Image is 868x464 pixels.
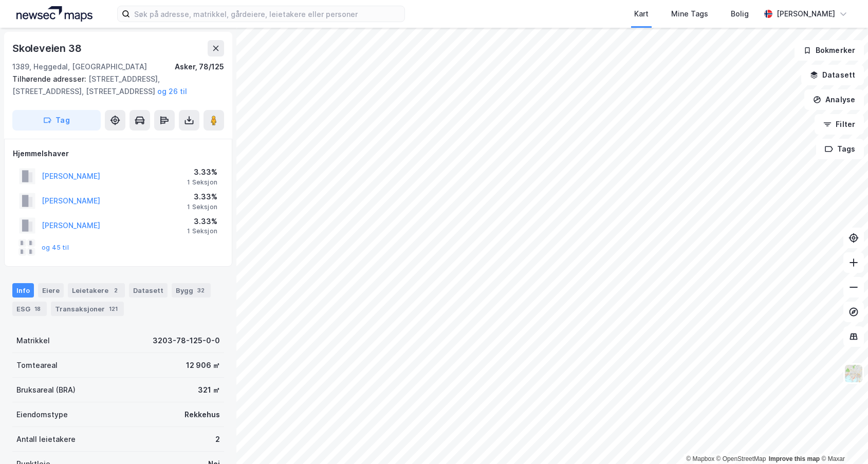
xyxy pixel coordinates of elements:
[187,178,217,187] div: 1 Seksjon
[12,40,83,57] div: Skoleveien 38
[12,61,147,73] div: 1389, Heggedal, [GEOGRAPHIC_DATA]
[195,285,207,295] div: 32
[187,166,217,178] div: 3.33%
[187,215,217,228] div: 3.33%
[32,304,43,314] div: 18
[12,73,216,98] div: [STREET_ADDRESS], [STREET_ADDRESS], [STREET_ADDRESS]
[12,75,88,83] span: Tilhørende adresser:
[16,433,76,446] div: Antall leietakere
[801,65,864,85] button: Datasett
[16,335,50,347] div: Matrikkel
[186,359,220,372] div: 12 906 ㎡
[107,304,120,314] div: 121
[215,433,220,446] div: 2
[16,6,93,22] img: logo.a4113a55bc3d86da70a041830d287a7e.svg
[184,409,220,421] div: Rekkehus
[634,8,649,20] div: Kart
[795,40,864,61] button: Bokmerker
[51,302,124,316] div: Transaksjoner
[130,6,404,22] input: Søk på adresse, matrikkel, gårdeiere, leietakere eller personer
[187,191,217,203] div: 3.33%
[38,283,64,298] div: Eiere
[16,384,76,396] div: Bruksareal (BRA)
[817,415,868,464] div: Kontrollprogram for chat
[16,409,68,421] div: Eiendomstype
[12,302,47,316] div: ESG
[815,114,864,135] button: Filter
[13,147,224,160] div: Hjemmelshaver
[175,61,224,73] div: Asker, 78/125
[731,8,749,20] div: Bolig
[671,8,708,20] div: Mine Tags
[110,285,121,295] div: 2
[686,455,714,462] a: Mapbox
[716,455,766,462] a: OpenStreetMap
[12,110,101,131] button: Tag
[187,203,217,211] div: 1 Seksjon
[816,139,864,159] button: Tags
[804,89,864,110] button: Analyse
[817,415,868,464] iframe: Chat Widget
[777,8,835,20] div: [PERSON_NAME]
[198,384,220,396] div: 321 ㎡
[12,283,34,298] div: Info
[68,283,125,298] div: Leietakere
[16,359,58,372] div: Tomteareal
[172,283,211,298] div: Bygg
[187,227,217,235] div: 1 Seksjon
[129,283,168,298] div: Datasett
[153,335,220,347] div: 3203-78-125-0-0
[769,455,820,462] a: Improve this map
[844,364,863,383] img: Z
